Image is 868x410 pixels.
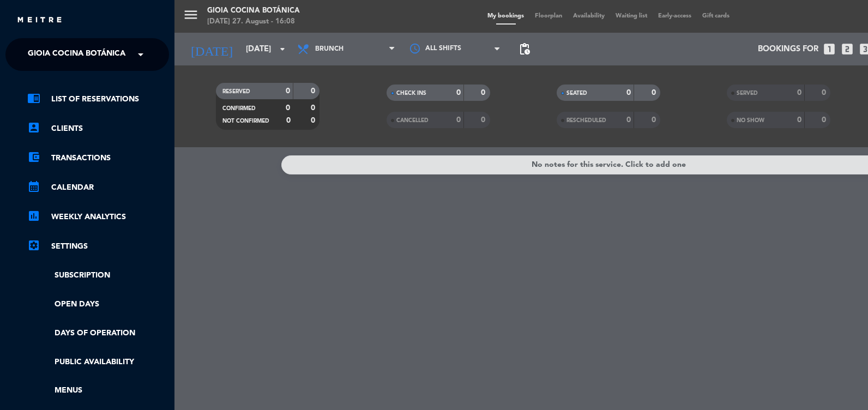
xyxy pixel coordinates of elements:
[27,239,40,252] i: settings_applications
[27,93,169,106] a: chrome_reader_modeList of Reservations
[27,92,40,105] i: chrome_reader_mode
[27,384,169,397] a: Menus
[27,356,169,369] a: Public availability
[27,269,169,282] a: Subscription
[27,181,169,194] a: calendar_monthCalendar
[27,152,169,165] a: account_balance_walletTransactions
[27,298,169,311] a: Open Days
[27,327,169,340] a: Days of operation
[27,240,169,253] a: Settings
[27,180,40,193] i: calendar_month
[27,121,40,134] i: account_box
[27,210,169,224] a: assessmentWeekly Analytics
[16,16,63,25] img: MEITRE
[27,150,40,164] i: account_balance_wallet
[27,209,40,222] i: assessment
[27,122,169,135] a: account_boxClients
[518,43,531,56] span: pending_actions
[28,43,125,66] span: Gioia Cocina Botánica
